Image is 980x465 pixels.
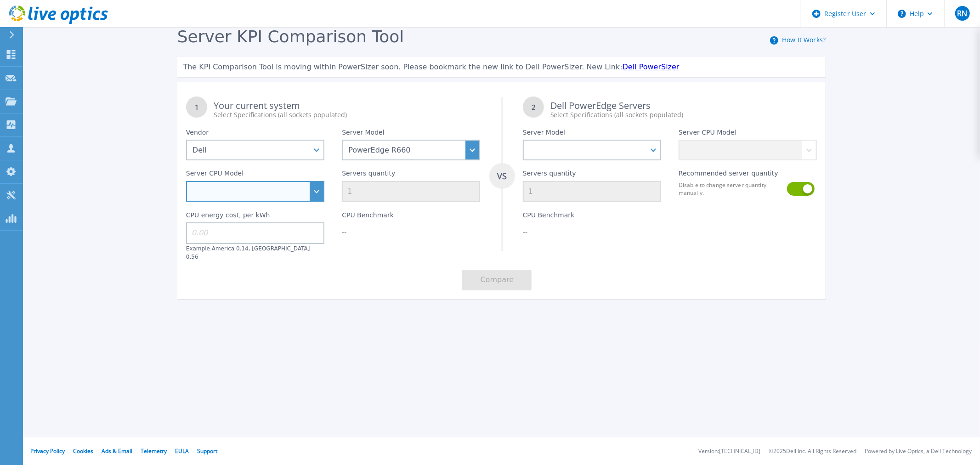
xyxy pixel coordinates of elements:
[623,62,680,71] a: Dell PowerSizer
[679,129,736,140] label: Server CPU Model
[186,245,310,260] label: Example America 0.14, [GEOGRAPHIC_DATA] 0.56
[698,448,760,454] li: Version: [TECHNICAL_ID]
[177,27,404,46] span: Server KPI Comparison Tool
[214,110,480,119] div: Select Specifications (all sockets populated)
[679,170,778,181] label: Recommended server quantity
[214,101,480,119] div: Your current system
[550,101,817,119] div: Dell PowerEdge Servers
[523,211,575,222] label: CPU Benchmark
[523,129,565,140] label: Server Model
[342,227,480,236] div: --
[769,448,856,454] li: © 2025 Dell Inc. All Rights Reserved
[782,35,826,44] a: How It Works?
[523,227,661,236] div: --
[342,170,395,181] label: Servers quantity
[957,10,967,17] span: RN
[497,170,507,181] tspan: VS
[183,62,622,71] span: The KPI Comparison Tool is moving within PowerSizer soon. Please bookmark the new link to Dell Po...
[186,211,270,222] label: CPU energy cost, per kWh
[523,170,576,181] label: Servers quantity
[550,110,817,119] div: Select Specifications (all sockets populated)
[186,129,209,140] label: Vendor
[195,102,199,112] tspan: 1
[175,447,189,455] a: EULA
[531,102,535,112] tspan: 2
[186,222,324,244] input: 0.00
[679,181,782,197] label: Disable to change server quantity manually.
[197,447,217,455] a: Support
[102,447,132,455] a: Ads & Email
[342,129,384,140] label: Server Model
[342,211,394,222] label: CPU Benchmark
[186,170,244,181] label: Server CPU Model
[141,447,167,455] a: Telemetry
[462,270,532,290] button: Compare
[73,447,93,455] a: Cookies
[865,448,972,454] li: Powered by Live Optics, a Dell Technology
[30,447,65,455] a: Privacy Policy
